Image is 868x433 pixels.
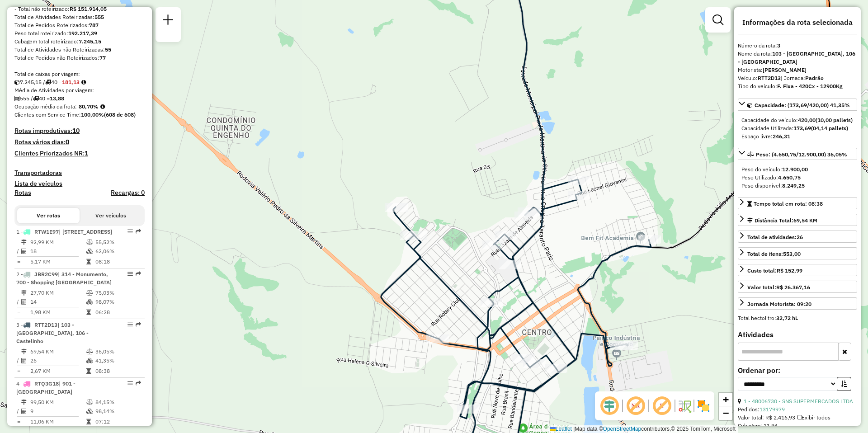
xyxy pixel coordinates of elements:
div: Capacidade: (173,69/420,00) 41,35% [738,113,857,144]
span: Clientes com Service Time: [14,111,81,118]
td: = [16,257,21,266]
td: 2,67 KM [30,367,86,376]
div: Capacidade do veículo: [741,116,854,124]
td: 1,98 KM [30,308,86,317]
td: / [16,407,21,416]
span: | Jornada: [781,75,824,81]
em: Opções [127,271,133,277]
div: Custo total: [747,267,802,275]
td: / [16,356,21,365]
div: Distância Total: [747,216,817,225]
strong: 7.245,15 [79,38,101,45]
strong: 787 [89,22,99,28]
div: 7.245,15 / 40 = [14,78,145,86]
td: 98,14% [95,407,141,416]
i: Tempo total em rota [86,259,91,264]
button: Ver veículos [80,208,142,223]
strong: 12.900,00 [782,166,808,173]
strong: 80,70% [79,103,99,110]
i: Cubagem total roteirizado [14,80,20,85]
strong: 553,00 [783,250,801,257]
div: Peso total roteirizado: [14,29,145,38]
img: Exibir/Ocultar setores [696,399,711,413]
a: Leaflet [550,426,572,432]
div: Cubagem total roteirizado: [14,38,145,46]
a: Custo total:R$ 152,99 [738,264,857,276]
strong: 0 [66,138,69,146]
h4: Informações da rota selecionada [738,18,857,27]
span: | [573,426,575,432]
strong: F. Fixa - 420Cx - 12900Kg [777,83,843,89]
a: Capacidade: (173,69/420,00) 41,35% [738,99,857,111]
td: / [16,297,21,306]
span: Cubagem: 11,94 [738,422,778,429]
a: 13179979 [759,406,785,413]
strong: 77 [99,54,106,61]
strong: [PERSON_NAME] [763,66,807,73]
div: Média de Atividades por viagem: [14,86,145,94]
strong: 13,88 [50,95,64,102]
span: RTT2D13 [34,321,57,328]
em: Opções [127,322,133,327]
span: JBR2C99 [34,271,58,278]
strong: 26 [797,234,803,240]
td: 36,05% [95,347,141,356]
a: OpenStreetMap [603,426,642,432]
a: Tempo total em rota: 08:38 [738,197,857,209]
strong: 173,69 [793,125,811,132]
strong: (608 de 608) [104,111,136,118]
strong: 1 [85,149,88,157]
em: Opções [127,381,133,386]
span: Tempo total em rota: 08:38 [754,200,823,207]
strong: (10,00 pallets) [816,117,853,123]
i: % de utilização do peso [86,240,93,245]
i: Total de Atividades [21,358,27,363]
i: % de utilização da cubagem [86,358,93,363]
span: 1 - [16,228,112,235]
span: Peso: (4.650,75/12.900,00) 36,05% [756,151,847,158]
span: Exibir todos [797,414,830,421]
div: Tipo do veículo: [738,82,857,90]
h4: Rotas improdutivas: [14,127,145,135]
div: Número da rota: [738,42,857,50]
span: | 901 - [GEOGRAPHIC_DATA] [16,380,75,395]
a: Zoom out [719,406,732,420]
i: % de utilização do peso [86,400,93,405]
div: Motorista: [738,66,857,74]
i: Total de Atividades [14,96,20,101]
strong: 8.249,25 [782,182,805,189]
span: + [723,394,729,405]
span: RTQ3G18 [34,380,59,387]
strong: 420,00 [798,117,816,123]
i: % de utilização do peso [86,290,93,296]
i: Distância Total [21,349,27,354]
i: Meta Caixas/viagem: 214,30 Diferença: -33,17 [81,80,86,85]
td: 9 [30,407,86,416]
span: 69,54 KM [793,217,817,224]
div: 555 / 40 = [14,94,145,103]
td: 84,15% [95,398,141,407]
strong: Padrão [805,75,824,81]
strong: R$ 26.367,16 [776,284,810,291]
h4: Atividades [738,330,857,339]
td: = [16,308,21,317]
em: Rota exportada [136,381,141,386]
i: % de utilização do peso [86,349,93,354]
strong: 55 [105,46,111,53]
div: Valor total: [747,283,810,292]
i: Distância Total [21,290,27,296]
a: 1 - 48006730 - SNS SUPERMERCADOS LTDA [744,398,853,405]
td: 18 [30,247,86,256]
a: Nova sessão e pesquisa [159,11,177,31]
div: Pedidos: [738,405,857,414]
div: Capacidade Utilizada: [741,124,854,132]
div: Total de Atividades não Roteirizadas: [14,46,145,54]
strong: 246,31 [773,133,790,140]
i: Total de Atividades [21,249,27,254]
i: Tempo total em rota [86,368,91,374]
i: % de utilização da cubagem [86,249,93,254]
td: 08:18 [95,257,141,266]
span: Exibir rótulo [651,395,673,417]
i: % de utilização da cubagem [86,409,93,414]
div: Total de Atividades Roteirizadas: [14,13,145,21]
